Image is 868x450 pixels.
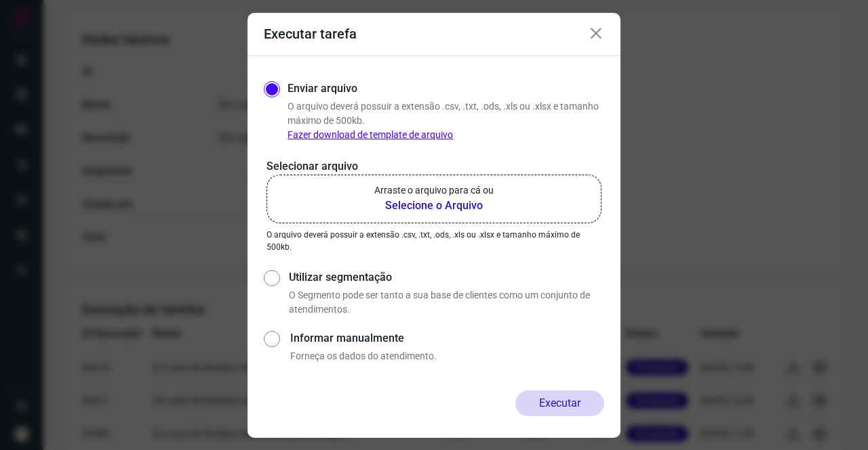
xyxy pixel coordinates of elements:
[288,129,453,140] a: Fazer download de template de arquivo
[290,349,604,363] p: Forneça os dados do atendimento.
[289,269,604,286] label: Utilizar segmentação
[267,158,601,175] p: Selecionar arquivo
[288,81,357,97] label: Enviar arquivo
[264,26,357,42] h3: Executar tarefa
[290,330,604,346] label: Informar manualmente
[515,390,604,416] button: Executar
[288,99,604,142] p: O arquivo deverá possuir a extensão .csv, .txt, .ods, .xls ou .xlsx e tamanho máximo de 500kb.
[374,183,494,198] p: Arraste o arquivo para cá ou
[267,229,601,253] p: O arquivo deverá possuir a extensão .csv, .txt, .ods, .xls ou .xlsx e tamanho máximo de 500kb.
[289,288,604,317] p: O Segmento pode ser tanto a sua base de clientes como um conjunto de atendimentos.
[374,198,494,214] b: Selecione o Arquivo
